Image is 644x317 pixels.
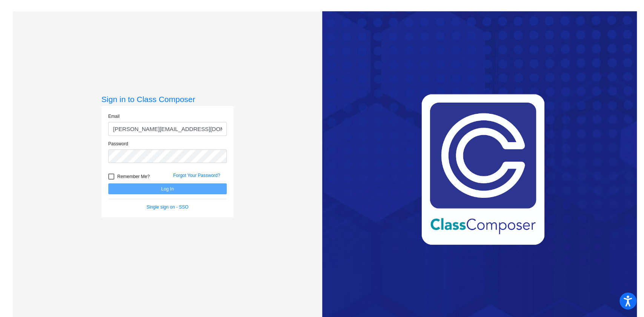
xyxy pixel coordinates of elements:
[108,183,227,194] button: Log In
[108,140,128,147] label: Password
[117,172,150,181] span: Remember Me?
[108,113,120,120] label: Email
[173,173,220,178] a: Forgot Your Password?
[101,94,234,104] h3: Sign in to Class Composer
[146,204,188,210] a: Single sign on - SSO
